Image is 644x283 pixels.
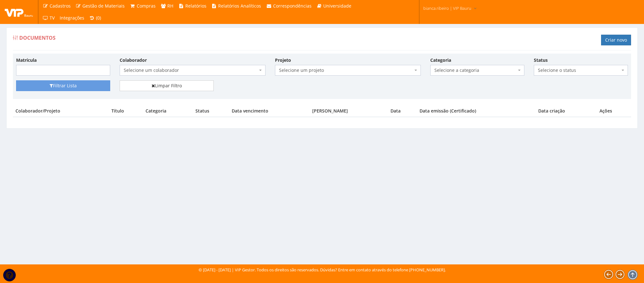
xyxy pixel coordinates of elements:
div: © [DATE] - [DATE] | VIP Gestor. Todos os direitos são reservados. Dúvidas? Entre em contato atrav... [199,267,446,273]
th: Data [388,105,417,117]
span: Selecione o status [538,67,620,73]
span: (0) [96,15,101,21]
a: Limpar Filtro [120,80,214,91]
a: (0) [87,12,104,24]
span: Selecione um projeto [275,65,421,76]
span: Gestão de Materiais [82,3,125,9]
span: Documentos [19,34,56,41]
label: Categoria [430,57,451,63]
th: Data criação [536,105,597,117]
th: Ações [597,105,631,117]
th: Colaborador/Projeto [13,105,109,117]
span: Selecione a categoria [434,67,516,73]
span: Relatórios [185,3,206,9]
label: Colaborador [120,57,147,63]
a: Criar novo [601,35,631,45]
button: Filtrar Lista [16,80,110,91]
th: Categoria [143,105,193,117]
span: Compras [137,3,156,9]
label: Matrícula [16,57,37,63]
span: TV [50,15,55,21]
th: [PERSON_NAME] [310,105,388,117]
label: Status [534,57,548,63]
img: logo [5,7,33,17]
th: Status [193,105,230,117]
a: TV [40,12,57,24]
span: RH [167,3,173,9]
span: Relatórios Analíticos [218,3,261,9]
a: Integrações [57,12,87,24]
th: Data emissão (Certificado) [417,105,535,117]
span: Selecione a categoria [430,65,524,76]
span: Integrações [60,15,84,21]
th: Título [109,105,143,117]
span: Correspondências [273,3,312,9]
span: Universidade [323,3,351,9]
span: Selecione um colaborador [124,67,258,73]
span: Cadastros [50,3,71,9]
label: Projeto [275,57,291,63]
span: Selecione um projeto [279,67,413,73]
th: Data vencimento [229,105,309,117]
span: bianca.ribeiro | VIP Bauru [423,5,471,11]
span: Selecione um colaborador [120,65,265,76]
span: Selecione o status [534,65,628,76]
